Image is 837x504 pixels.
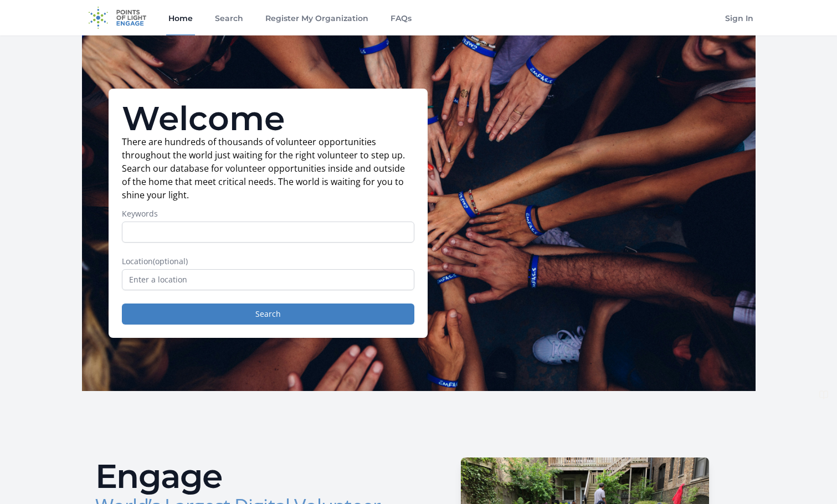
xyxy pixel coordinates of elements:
span: (optional) [153,256,188,266]
button: Search [122,304,414,325]
h2: Engage [95,460,410,493]
h1: Welcome [122,102,414,135]
label: Keywords [122,208,414,219]
input: Enter a location [122,269,414,290]
label: Location [122,256,414,267]
p: There are hundreds of thousands of volunteer opportunities throughout the world just waiting for ... [122,135,414,202]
